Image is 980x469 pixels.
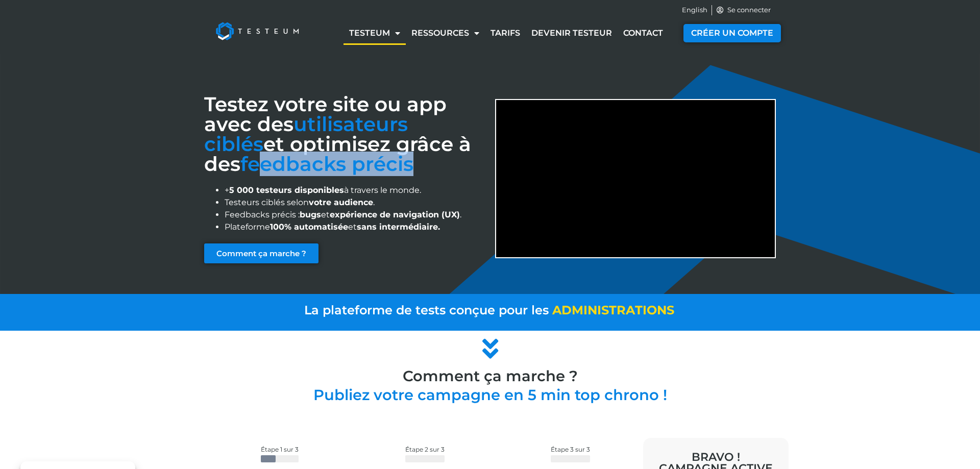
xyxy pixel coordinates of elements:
[204,243,318,263] a: Comment ça marche ?
[357,222,440,232] strong: sans intermédiaire.
[261,446,299,453] span: Étape 1 sur 3
[229,185,344,195] strong: 5 000 testeurs disponibles
[682,5,707,15] a: English
[225,221,485,233] li: Plateforme et
[683,24,781,42] a: CRÉER UN COMPTE
[204,94,485,174] h1: Testez votre site ou app avec des et optimisez grâce à des
[626,303,635,318] span: a
[618,21,669,45] a: Contact
[304,303,549,317] span: La plateforme de tests conçue pour les
[270,222,348,232] strong: 100% automatisée
[405,446,445,453] span: Étape 2 sur 3
[199,368,781,383] h3: Comment ça marche ?
[344,21,406,45] a: Testeum
[225,209,485,221] li: Feedbacks précis : et .
[240,152,413,176] span: feedbacks précis
[643,303,647,318] span: i
[485,21,526,45] a: Tarifs
[716,5,771,15] a: Se connecter
[300,210,321,219] strong: bugs
[526,21,618,45] a: Devenir testeur
[647,303,657,318] span: o
[199,387,781,402] h2: Publiez votre campagne en 5 min top chrono !
[336,21,676,45] nav: Menu
[199,303,781,318] a: La plateforme de tests conçue pour les administrations
[225,196,485,209] li: Testeurs ciblés selon .
[725,5,771,15] span: Se connecter
[216,250,306,257] span: Comment ça marche ?
[204,11,310,52] img: Testeum Logo - Application crowdtesting platform
[635,303,643,318] span: t
[667,303,674,318] span: s
[225,184,485,196] li: + à travers le monde.
[406,21,485,45] a: Ressources
[204,112,408,156] span: utilisateurs ciblés
[330,210,460,219] strong: expérience de navigation (UX)
[309,198,373,207] strong: votre audience
[691,29,773,37] span: CRÉER UN COMPTE
[551,446,590,453] span: Étape 3 sur 3
[657,303,667,318] span: n
[496,100,775,257] iframe: Discover Testeum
